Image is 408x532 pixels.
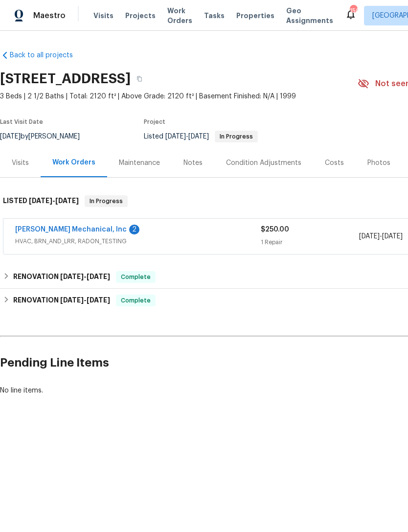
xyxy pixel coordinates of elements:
span: [DATE] [87,297,110,303]
h6: RENOVATION [13,295,110,306]
span: Complete [117,272,155,282]
span: - [29,197,79,204]
span: - [60,273,110,280]
span: HVAC, BRN_AND_LRR, RADON_TESTING [15,236,261,246]
div: Condition Adjustments [226,158,301,168]
div: 1 Repair [261,237,359,247]
div: 150 [350,6,357,16]
span: [DATE] [87,273,110,280]
span: [DATE] [165,133,186,140]
div: Maintenance [119,158,160,168]
div: 2 [129,225,139,234]
span: [DATE] [188,133,209,140]
span: [DATE] [29,197,52,204]
h6: LISTED [3,195,79,207]
span: Listed [144,133,258,140]
div: Photos [367,158,390,168]
span: Geo Assignments [286,6,333,25]
div: Costs [325,158,344,168]
span: Complete [117,296,155,305]
span: [DATE] [60,273,84,280]
span: Tasks [204,12,225,19]
span: Project [144,119,165,125]
span: [DATE] [60,297,84,303]
div: Work Orders [52,158,95,167]
span: In Progress [216,134,257,139]
span: Properties [236,11,274,21]
span: - [359,231,403,241]
h6: RENOVATION [13,271,110,283]
div: Notes [183,158,203,168]
span: Projects [125,11,156,21]
a: [PERSON_NAME] Mechanical, Inc [15,226,127,233]
span: In Progress [86,196,127,206]
span: Maestro [33,11,66,21]
span: [DATE] [382,233,403,240]
span: - [60,297,110,303]
span: Work Orders [167,6,192,25]
span: $250.00 [261,226,289,233]
span: [DATE] [55,197,79,204]
span: Visits [93,11,113,21]
span: [DATE] [359,233,380,240]
div: Visits [12,158,29,168]
span: - [165,133,209,140]
button: Copy Address [131,70,148,88]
